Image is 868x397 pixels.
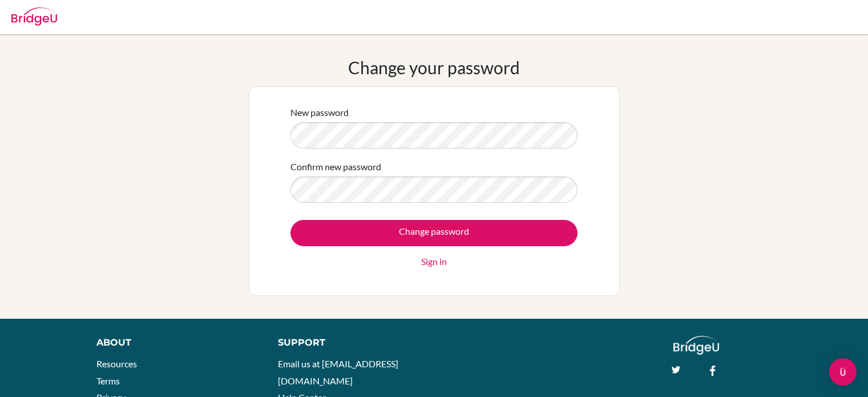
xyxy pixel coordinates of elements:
[11,7,57,26] img: Bridge-U
[278,358,398,386] a: Email us at [EMAIL_ADDRESS][DOMAIN_NAME]
[348,57,520,78] h1: Change your password
[290,106,349,119] label: New password
[421,255,447,268] a: Sign in
[96,375,120,386] a: Terms
[96,358,137,369] a: Resources
[96,336,252,350] div: About
[829,358,857,386] div: Open Intercom Messenger
[673,336,720,355] img: logo_white@2x-f4f0deed5e89b7ecb1c2cc34c3e3d731f90f0f143d5ea2071677605dd97b5244.png
[290,160,381,174] label: Confirm new password
[278,336,422,350] div: Support
[290,220,578,246] input: Change password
